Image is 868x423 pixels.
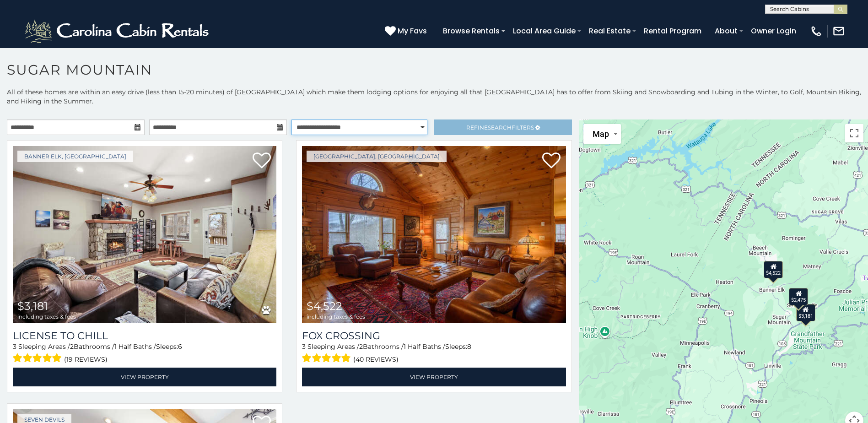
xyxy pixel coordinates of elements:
[23,17,213,45] img: White-1-2.png
[302,330,566,342] a: Fox Crossing
[832,25,845,38] img: mail-regular-white.png
[542,152,561,171] a: Add to favorites
[796,304,815,321] div: $3,181
[13,146,276,323] a: License to Chill $3,181 including taxes & fees
[353,353,399,365] span: (40 reviews)
[593,129,609,139] span: Map
[13,342,16,351] span: 3
[438,23,504,39] a: Browse Rentals
[584,23,635,39] a: Real Estate
[307,314,365,320] span: including taxes & fees
[13,146,276,323] img: License to Chill
[764,261,783,278] div: $4,522
[398,25,427,37] span: My Favs
[178,342,182,351] span: 6
[466,124,534,131] span: Refine Filters
[17,299,48,313] span: $3,181
[508,23,580,39] a: Local Area Guide
[810,25,823,38] img: phone-regular-white.png
[307,151,447,162] a: [GEOGRAPHIC_DATA], [GEOGRAPHIC_DATA]
[302,146,566,323] img: Fox Crossing
[583,124,621,144] button: Change map style
[639,23,706,39] a: Rental Program
[302,342,566,365] div: Sleeping Areas / Bathrooms / Sleeps:
[13,330,276,342] a: License to Chill
[404,342,445,351] span: 1 Half Baths /
[467,342,471,351] span: 8
[64,353,108,365] span: (19 reviews)
[359,342,363,351] span: 2
[70,342,74,351] span: 2
[307,299,342,313] span: $4,522
[13,342,276,365] div: Sleeping Areas / Bathrooms / Sleeps:
[13,368,276,386] a: View Property
[17,314,76,320] span: including taxes & fees
[253,152,271,171] a: Add to favorites
[302,342,306,351] span: 3
[302,146,566,323] a: Fox Crossing $4,522 including taxes & fees
[488,124,512,131] span: Search
[710,23,742,39] a: About
[17,151,133,162] a: Banner Elk, [GEOGRAPHIC_DATA]
[746,23,801,39] a: Owner Login
[789,288,808,305] div: $2,475
[385,25,429,37] a: My Favs
[114,342,156,351] span: 1 Half Baths /
[434,119,571,135] a: RefineSearchFilters
[845,124,863,142] button: Toggle fullscreen view
[302,368,566,386] a: View Property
